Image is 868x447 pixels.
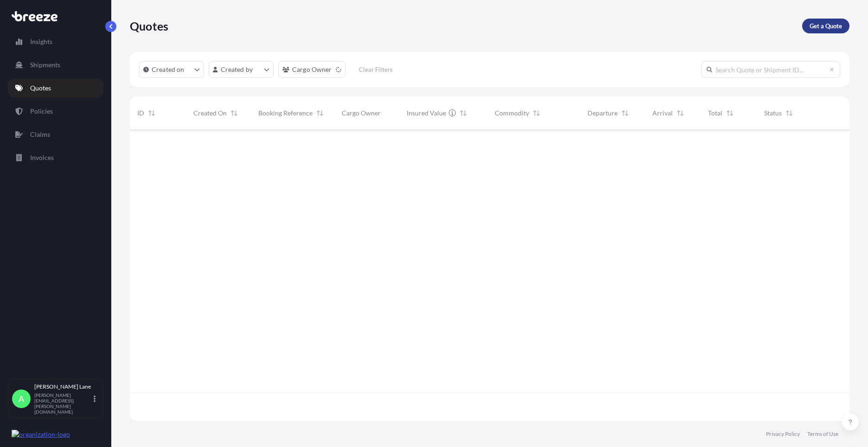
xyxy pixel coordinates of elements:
a: Insights [8,32,103,51]
button: createdOn Filter options [139,61,204,78]
span: Cargo Owner [342,109,381,118]
span: Total [708,109,722,118]
p: Quotes [130,19,168,33]
p: Created on [152,65,185,74]
p: [PERSON_NAME] Lane [34,383,92,390]
a: Claims [8,125,103,144]
button: Sort [314,108,325,119]
button: Sort [675,108,686,119]
span: Status [764,109,782,118]
span: ID [137,109,144,118]
a: Get a Quote [802,19,849,33]
button: Sort [531,108,542,119]
span: Commodity [495,109,529,118]
span: Departure [587,109,618,118]
p: [PERSON_NAME][EMAIL_ADDRESS][PERSON_NAME][DOMAIN_NAME] [34,392,92,415]
p: Invoices [30,153,54,162]
button: Sort [784,108,795,119]
span: A [19,394,24,403]
button: Sort [229,108,240,119]
button: Sort [146,108,157,119]
p: Claims [30,130,50,139]
p: Created by [221,65,253,74]
a: Quotes [8,79,103,97]
p: Clear Filters [359,65,393,74]
a: Policies [8,102,103,121]
button: Sort [724,108,735,119]
p: Shipments [30,60,60,70]
input: Search Quote or Shipment ID... [701,61,840,78]
a: Shipments [8,56,103,74]
a: Invoices [8,148,103,167]
button: Clear Filters [350,62,402,77]
p: Policies [30,107,53,116]
p: Quotes [30,83,51,93]
p: Cargo Owner [292,65,332,74]
span: Arrival [652,109,673,118]
span: Booking Reference [258,109,313,118]
p: Get a Quote [810,21,842,31]
button: Sort [619,108,631,119]
a: Privacy Policy [766,430,800,438]
img: organization-logo [12,430,70,439]
button: Sort [458,108,469,119]
span: Insured Value [407,109,446,118]
button: cargoOwner Filter options [278,61,345,78]
button: createdBy Filter options [209,61,274,78]
a: Terms of Use [807,430,838,438]
p: Insights [30,37,52,46]
span: Created On [193,109,227,118]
